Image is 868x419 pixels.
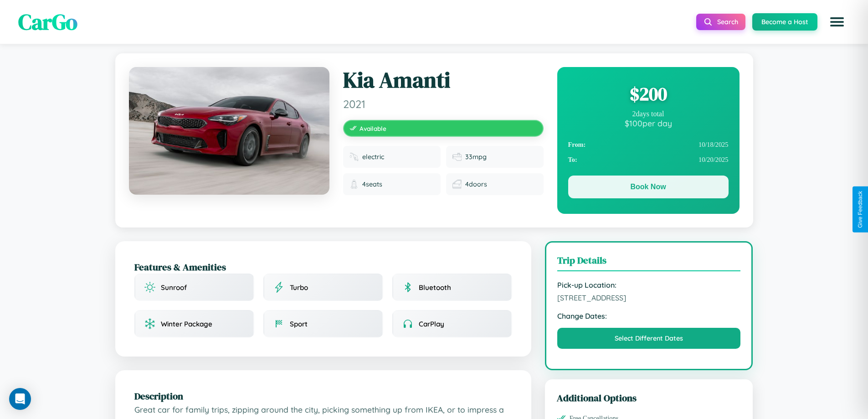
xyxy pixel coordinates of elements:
span: Sunroof [161,283,187,292]
button: Book Now [568,176,729,198]
span: electric [362,153,384,161]
span: 4 seats [362,180,382,188]
div: 10 / 18 / 2025 [568,137,729,152]
div: Give Feedback [857,191,863,228]
strong: From: [568,141,586,149]
img: Doors [452,180,462,189]
span: Turbo [290,283,308,292]
button: Select Different Dates [557,328,741,349]
div: 10 / 20 / 2025 [568,152,729,167]
img: Kia Amanti 2021 [129,67,329,195]
button: Become a Host [752,13,817,31]
button: Search [696,14,745,30]
button: Open menu [824,9,850,35]
strong: To: [568,156,577,164]
span: 4 doors [465,180,487,188]
span: CarGo [18,7,77,37]
h3: Additional Options [557,391,741,404]
span: Sport [290,320,308,328]
img: Seats [349,180,359,189]
h1: Kia Amanti [343,67,544,93]
strong: Change Dates: [557,311,741,321]
div: 2 days total [568,110,729,118]
span: Available [360,124,386,132]
strong: Pick-up Location: [557,280,741,290]
img: Fuel efficiency [452,152,462,161]
span: 2021 [343,97,544,111]
img: Fuel type [349,152,359,161]
span: Search [717,18,738,26]
span: 33 mpg [465,153,487,161]
h3: Trip Details [557,253,741,271]
h2: Description [134,389,512,403]
span: Winter Package [161,320,212,328]
span: [STREET_ADDRESS] [557,293,741,302]
h2: Features & Amenities [134,260,512,274]
div: $ 100 per day [568,118,729,128]
div: $ 200 [568,82,729,106]
span: Bluetooth [419,283,451,292]
div: Open Intercom Messenger [9,388,31,410]
span: CarPlay [419,320,444,328]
